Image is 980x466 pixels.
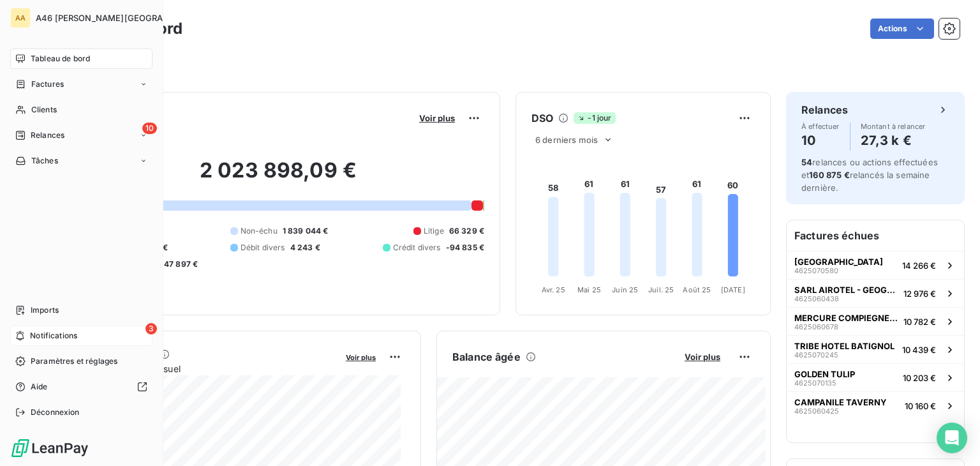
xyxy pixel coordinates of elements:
[290,242,320,253] span: 4 243 €
[794,285,898,295] span: SARL AIROTEL - GEOGRAPHOTEL
[612,285,638,294] tspan: Juin 25
[861,130,926,151] h4: 27,3 k €
[393,242,441,253] span: Crédit divers
[794,313,898,323] span: MERCURE COMPIEGNE - STGHC
[31,381,48,393] span: Aide
[452,349,521,365] h6: Balance âgée
[937,423,967,453] div: Open Intercom Messenger
[861,123,926,130] span: Montant à relancer
[787,391,964,419] button: CAMPANILE TAVERNY462506042510 160 €
[241,242,285,253] span: Débit divers
[10,377,152,397] a: Aide
[30,330,77,342] span: Notifications
[787,251,964,279] button: [GEOGRAPHIC_DATA]462507058014 266 €
[787,279,964,307] button: SARL AIROTEL - GEOGRAPHOTEL462506043812 976 €
[685,352,720,362] span: Voir plus
[903,289,936,299] span: 12 976 €
[542,285,565,294] tspan: Avr. 25
[787,220,964,251] h6: Factures échues
[574,112,615,124] span: -1 jour
[905,401,936,411] span: 10 160 €
[809,170,849,180] span: 160 875 €
[794,341,895,351] span: TRIBE HOTEL BATIGNOL
[870,19,934,39] button: Actions
[31,53,90,64] span: Tableau de bord
[794,369,855,379] span: GOLDEN TULIP
[72,362,337,375] span: Chiffre d'affaires mensuel
[346,353,376,362] span: Voir plus
[31,356,117,367] span: Paramètres et réglages
[801,157,938,193] span: relances ou actions effectuées et relancés la semaine dernière.
[794,397,887,407] span: CAMPANILE TAVERNY
[801,130,840,151] h4: 10
[794,323,838,331] span: 4625060678
[902,260,936,271] span: 14 266 €
[794,295,839,303] span: 4625060438
[160,259,198,270] span: -47 897 €
[794,257,883,267] span: [GEOGRAPHIC_DATA]
[531,110,553,126] h6: DSO
[683,285,711,294] tspan: Août 25
[31,104,57,116] span: Clients
[72,158,484,196] h2: 2 023 898,09 €
[415,112,459,124] button: Voir plus
[31,79,64,90] span: Factures
[801,102,848,117] h6: Relances
[535,135,598,145] span: 6 derniers mois
[31,407,80,418] span: Déconnexion
[31,155,58,167] span: Tâches
[648,285,674,294] tspan: Juil. 25
[903,317,936,327] span: 10 782 €
[902,345,936,355] span: 10 439 €
[31,304,59,316] span: Imports
[577,285,601,294] tspan: Mai 25
[342,351,380,363] button: Voir plus
[721,285,745,294] tspan: [DATE]
[794,351,838,359] span: 4625070245
[31,130,64,141] span: Relances
[801,157,812,167] span: 54
[424,225,444,237] span: Litige
[145,323,157,334] span: 3
[794,379,836,387] span: 4625070135
[681,351,724,363] button: Voir plus
[794,267,838,274] span: 4625070580
[10,438,89,458] img: Logo LeanPay
[787,335,964,363] button: TRIBE HOTEL BATIGNOL462507024510 439 €
[787,363,964,391] button: GOLDEN TULIP462507013510 203 €
[419,113,455,123] span: Voir plus
[142,123,157,134] span: 10
[787,307,964,335] button: MERCURE COMPIEGNE - STGHC462506067810 782 €
[446,242,484,253] span: -94 835 €
[36,13,212,23] span: A46 [PERSON_NAME][GEOGRAPHIC_DATA]
[449,225,484,237] span: 66 329 €
[10,8,31,28] div: AA
[283,225,329,237] span: 1 839 044 €
[903,373,936,383] span: 10 203 €
[794,407,839,415] span: 4625060425
[241,225,278,237] span: Non-échu
[801,123,840,130] span: À effectuer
